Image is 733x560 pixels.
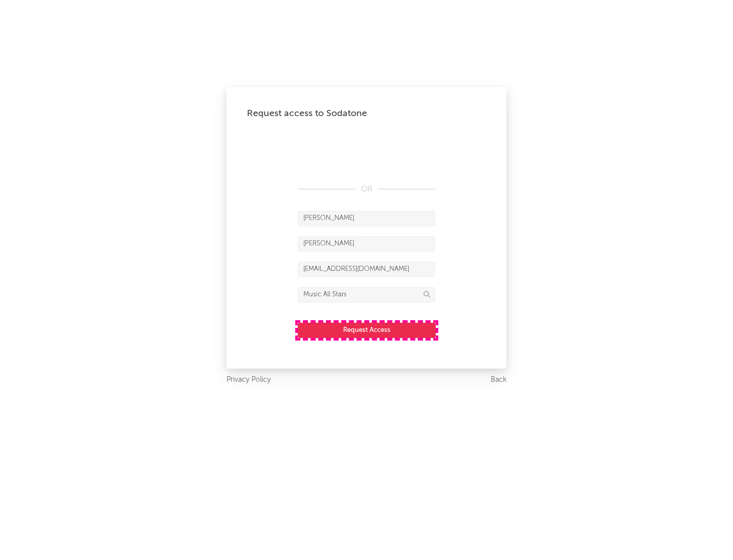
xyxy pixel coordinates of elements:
input: Last Name [298,236,435,251]
a: Privacy Policy [227,374,271,386]
input: Email [298,262,435,277]
input: Division [298,287,435,302]
button: Request Access [298,323,436,338]
div: OR [298,183,435,195]
a: Back [491,374,506,386]
input: First Name [298,211,435,226]
div: Request access to Sodatone [247,107,486,120]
